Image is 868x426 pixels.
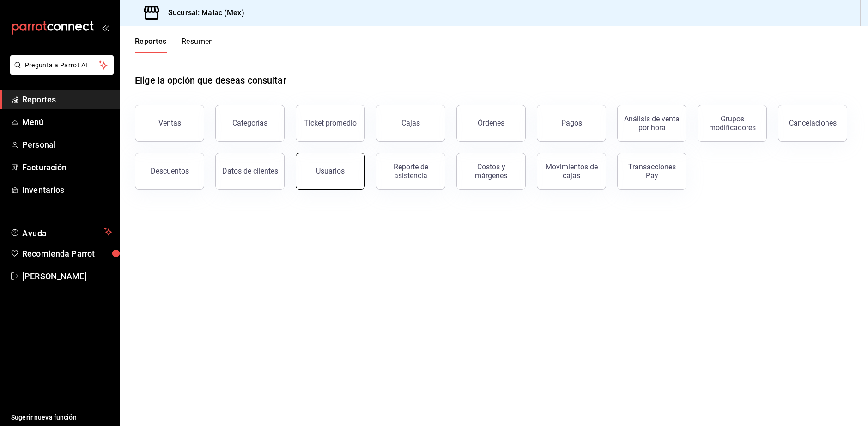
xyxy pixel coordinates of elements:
[22,247,112,260] span: Recomienda Parrot
[161,7,244,18] h3: Sucursal: Malac (Mex)
[151,167,189,175] div: Descuentos
[376,153,445,190] button: Reporte de asistencia
[316,167,345,175] div: Usuarios
[102,24,109,31] button: open_drawer_menu
[478,119,504,127] div: Órdenes
[704,114,761,132] div: Grupos modificadores
[215,153,285,190] button: Datos de clientes
[401,119,420,127] div: Cajas
[561,119,582,127] div: Pagos
[222,167,278,175] div: Datos de clientes
[135,153,204,190] button: Descuentos
[623,162,680,180] div: Transacciones Pay
[623,114,680,132] div: Análisis de venta por hora
[6,67,114,77] a: Pregunta a Parrot AI
[232,119,267,127] div: Categorías
[22,93,112,106] span: Reportes
[382,162,439,180] div: Reporte de asistencia
[182,37,213,53] button: Resumen
[135,37,213,53] div: navigation tabs
[537,105,606,142] button: Pagos
[537,153,606,190] button: Movimientos de cajas
[135,73,286,87] h1: Elige la opción que deseas consultar
[25,60,99,70] span: Pregunta a Parrot AI
[10,55,114,75] button: Pregunta a Parrot AI
[304,119,357,127] div: Ticket promedio
[376,105,445,142] button: Cajas
[296,153,365,190] button: Usuarios
[462,162,520,180] div: Costos y márgenes
[22,226,100,237] span: Ayuda
[135,37,167,53] button: Reportes
[543,162,600,180] div: Movimientos de cajas
[158,119,181,127] div: Ventas
[135,105,204,142] button: Ventas
[11,413,112,422] span: Sugerir nueva función
[617,153,686,190] button: Transacciones Pay
[215,105,285,142] button: Categorías
[22,184,112,196] span: Inventarios
[456,153,526,190] button: Costos y márgenes
[22,116,112,128] span: Menú
[22,161,112,174] span: Facturación
[778,105,847,142] button: Cancelaciones
[698,105,767,142] button: Grupos modificadores
[456,105,526,142] button: Órdenes
[22,270,112,282] span: [PERSON_NAME]
[22,138,112,151] span: Personal
[789,119,837,127] div: Cancelaciones
[617,105,686,142] button: Análisis de venta por hora
[296,105,365,142] button: Ticket promedio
